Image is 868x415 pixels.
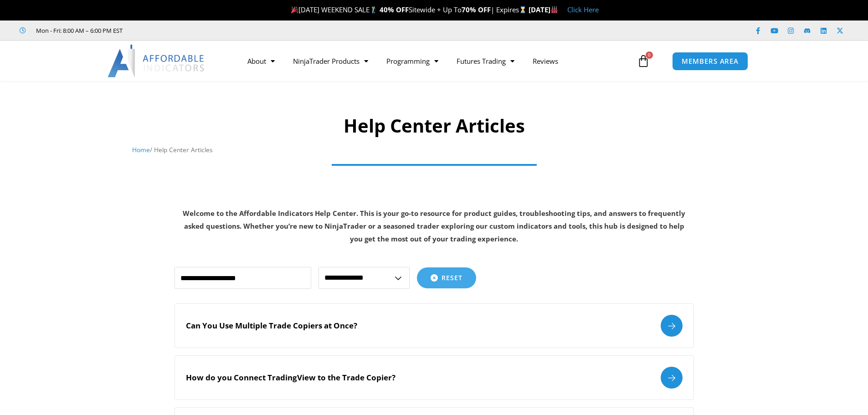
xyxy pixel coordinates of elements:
[524,51,567,72] a: Reviews
[370,6,377,13] img: 🏌️‍♂️
[289,5,528,14] span: [DATE] WEEKEND SALE Sitewide + Up To | Expires
[519,6,526,13] img: ⌛
[567,5,599,14] a: Click Here
[135,26,272,35] iframe: Customer reviews powered by Trustpilot
[34,25,123,36] span: Mon - Fri: 8:00 AM – 6:00 PM EST
[682,58,739,65] span: MEMBERS AREA
[529,5,558,14] strong: [DATE]
[132,145,150,154] a: Home
[132,113,736,138] h1: Help Center Articles
[551,6,558,13] img: 🏭
[284,51,377,72] a: NinjaTrader Products
[417,267,476,288] button: Reset
[623,48,663,74] a: 0
[380,5,409,14] strong: 40% OFF
[175,355,694,400] a: How do you Connect TradingView to the Trade Copier?
[183,209,685,243] strong: Welcome to the Affordable Indicators Help Center. This is your go-to resource for product guides,...
[442,275,462,281] span: Reset
[132,144,736,156] nav: Breadcrumb
[186,373,395,383] h2: How do you Connect TradingView to the Trade Copier?
[291,6,298,13] img: 🎉
[377,51,447,72] a: Programming
[175,303,694,348] a: Can You Use Multiple Trade Copiers at Once?
[447,51,524,72] a: Futures Trading
[186,321,357,331] h2: Can You Use Multiple Trade Copiers at Once?
[108,45,205,77] img: LogoAI | Affordable Indicators – NinjaTrader
[238,51,284,72] a: About
[238,51,635,72] nav: Menu
[462,5,491,14] strong: 70% OFF
[672,52,748,71] a: MEMBERS AREA
[646,51,653,59] span: 0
